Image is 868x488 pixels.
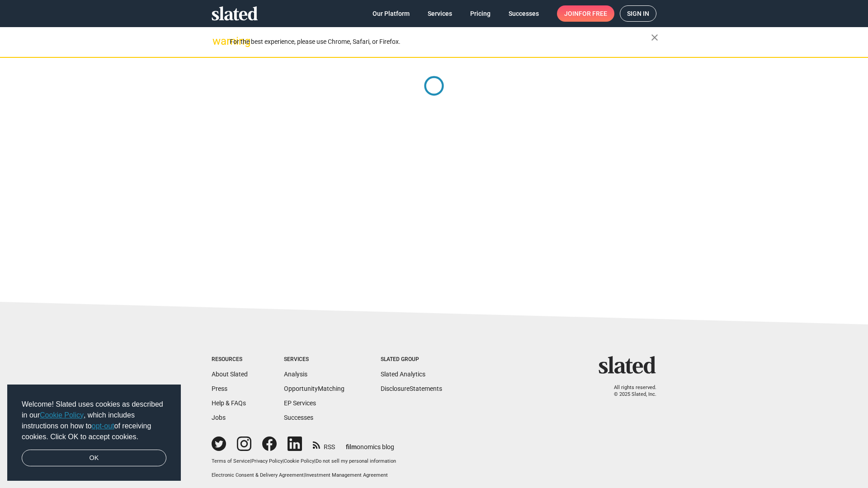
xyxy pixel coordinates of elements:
[230,36,651,48] div: For the best experience, please use Chrome, Safari, or Firefox.
[564,5,607,22] span: Join
[7,385,181,481] div: cookieconsent
[284,356,344,363] div: Services
[212,36,223,47] mat-icon: warning
[557,5,614,22] a: Joinfor free
[620,5,656,22] a: Sign in
[251,458,283,464] a: Privacy Policy
[40,411,84,419] a: Cookie Policy
[212,371,248,378] a: About Slated
[316,458,396,465] button: Do not sell my personal information
[470,5,491,22] span: Pricing
[212,458,250,464] a: Terms of Service
[314,458,316,464] span: |
[373,5,410,22] span: Our Platform
[250,458,251,464] span: |
[509,5,539,22] span: Successes
[365,5,417,22] a: Our Platform
[304,472,305,478] span: |
[22,450,166,467] a: dismiss cookie message
[627,6,649,21] span: Sign in
[212,414,226,421] a: Jobs
[463,5,498,22] a: Pricing
[346,436,394,451] a: filmonomics blog
[305,472,388,478] a: Investment Management Agreement
[346,443,357,450] span: film
[604,385,656,398] p: All rights reserved. © 2025 Slated, Inc.
[284,458,314,464] a: Cookie Policy
[212,385,227,392] a: Press
[381,371,425,378] a: Slated Analytics
[284,371,307,378] a: Analysis
[381,385,442,392] a: DisclosureStatements
[212,399,246,407] a: Help & FAQs
[212,472,304,478] a: Electronic Consent & Delivery Agreement
[284,399,316,407] a: EP Services
[501,5,546,22] a: Successes
[313,437,335,451] a: RSS
[649,32,660,43] mat-icon: close
[92,422,114,430] a: opt-out
[22,399,166,442] span: Welcome! Slated uses cookies as described in our , which includes instructions on how to of recei...
[579,5,607,22] span: for free
[283,458,284,464] span: |
[420,5,459,22] a: Services
[428,5,452,22] span: Services
[284,385,344,392] a: OpportunityMatching
[381,356,442,363] div: Slated Group
[212,356,248,363] div: Resources
[284,414,313,421] a: Successes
